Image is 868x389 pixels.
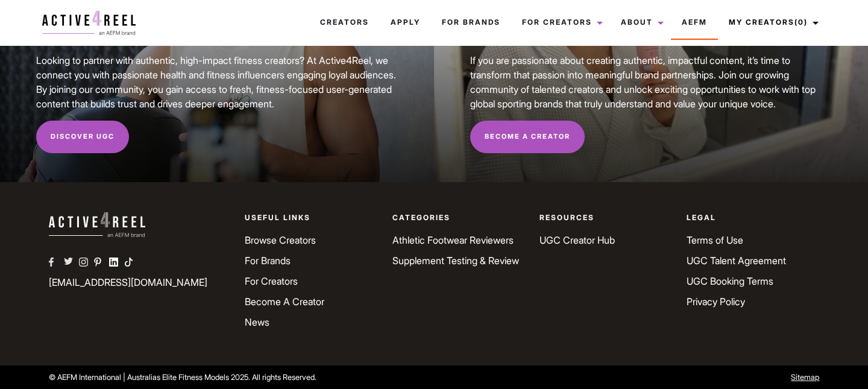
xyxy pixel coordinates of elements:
a: UGC Talent Agreement [687,255,786,267]
a: AEFM [671,6,718,39]
a: Discover UGC [36,121,129,153]
a: Apply [380,6,431,39]
a: AEFM Facebook [49,256,64,270]
a: About [610,6,671,39]
p: Useful Links [245,212,377,223]
a: AEFM TikTok [124,256,139,270]
a: AEFM Twitter [64,256,79,270]
a: AEFM Pinterest [94,256,109,270]
a: Become A Creator [245,296,324,308]
a: Sitemap [791,373,819,382]
a: News [245,316,269,328]
a: [EMAIL_ADDRESS][DOMAIN_NAME] [49,276,207,288]
a: Supplement Testing & Review [392,255,519,267]
a: For Brands [245,255,291,267]
a: Athletic Footwear Reviewers [392,234,514,246]
a: For Creators [245,275,298,287]
a: My Creators(0) [718,6,826,39]
span: If you are passionate about creating authentic, impactful content, it’s time to transform that pa... [470,54,816,110]
a: Privacy Policy [687,296,745,308]
a: AEFM Instagram [79,256,94,270]
span: (0) [794,17,808,27]
p: Resources [539,212,672,223]
p: Looking to partner with authentic, high-impact fitness creators? At Active4Reel, we connect you w... [36,53,398,111]
a: Creators [309,6,380,39]
a: For Brands [431,6,511,39]
a: For Creators [511,6,610,39]
p: © AEFM International | Australias Elite Fitness Models 2025. All rights Reserved. [49,372,492,383]
a: Terms of Use [687,234,743,246]
a: Become a Creator [470,121,585,153]
a: UGC Booking Terms [687,275,773,287]
img: a4r-logo.svg [42,11,136,35]
img: a4r-logo-white.svg [49,212,145,237]
a: Browse Creators [245,234,316,246]
p: Legal [687,212,819,223]
p: Categories [392,212,525,223]
a: AEFM Linkedin [109,256,124,270]
a: UGC Creator Hub [539,234,615,246]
